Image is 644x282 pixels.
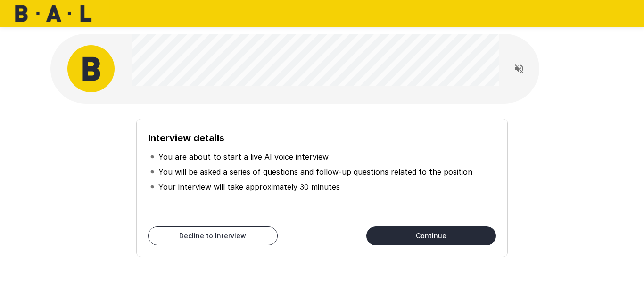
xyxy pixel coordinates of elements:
b: Interview details [148,132,224,144]
p: You are about to start a live AI voice interview [158,151,329,162]
button: Continue [366,226,496,245]
p: Your interview will take approximately 30 minutes [158,181,340,193]
img: bal_avatar.png [67,45,115,92]
p: You will be asked a series of questions and follow-up questions related to the position [158,166,472,177]
button: Decline to Interview [148,226,278,245]
button: Read questions aloud [510,59,528,78]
